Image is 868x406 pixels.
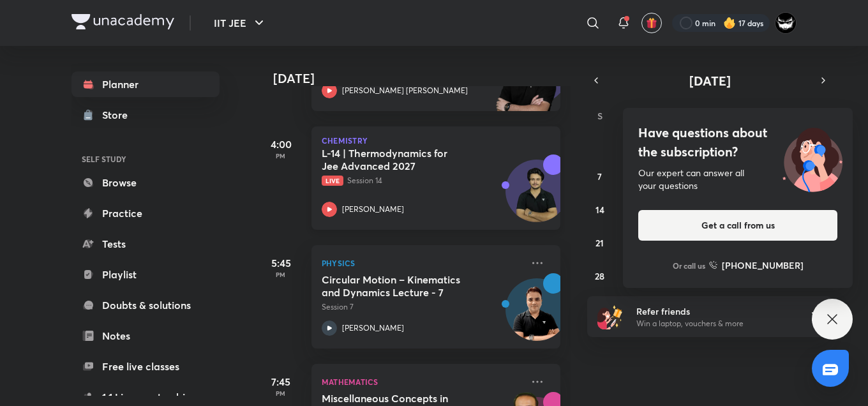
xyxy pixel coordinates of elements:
span: [DATE] [689,72,731,89]
p: PM [255,152,306,160]
abbr: September 28, 2025 [595,270,604,282]
a: Company Logo [71,14,174,33]
a: Free live classes [71,354,220,379]
img: Avatar [506,285,567,347]
h6: Refer friends [636,304,793,318]
img: Avatar [506,167,567,228]
h5: L-14 | Thermodynamics for Jee Advanced 2027 [322,147,481,172]
p: PM [255,389,306,397]
a: Practice [71,200,220,226]
a: [PHONE_NUMBER] [709,259,804,272]
h5: Circular Motion – Kinematics and Dynamics Lecture - 7 [322,273,481,299]
a: Playlist [71,262,220,287]
p: [PERSON_NAME] [342,204,404,215]
h5: 7:45 [255,374,306,389]
button: IIT JEE [206,10,274,36]
h6: [PHONE_NUMBER] [722,259,804,272]
h6: SELF STUDY [71,148,220,170]
a: Browse [71,170,220,195]
p: Session 14 [322,175,522,186]
button: avatar [641,13,662,33]
p: PM [255,271,306,278]
a: Tests [71,231,220,257]
abbr: September 7, 2025 [597,170,602,183]
p: Physics [322,255,522,271]
p: Or call us [673,260,705,271]
img: Company Logo [71,14,174,29]
img: ttu_illustration_new.svg [772,123,853,192]
h5: 5:45 [255,255,306,271]
button: September 28, 2025 [590,266,610,286]
button: September 14, 2025 [590,199,610,220]
div: Store [102,107,135,123]
a: Doubts & solutions [71,292,220,318]
img: ARSH Khan [775,12,797,34]
img: streak [723,17,736,29]
img: referral [597,304,623,329]
button: [DATE] [605,71,814,89]
p: Mathematics [322,374,522,389]
abbr: September 21, 2025 [595,237,604,249]
a: Planner [71,71,220,97]
abbr: September 14, 2025 [595,204,604,216]
p: Session 7 [322,301,522,313]
button: Get a call from us [638,210,837,241]
h5: 4:00 [255,137,306,152]
img: avatar [646,17,657,29]
p: Win a laptop, vouchers & more [636,318,793,329]
abbr: Sunday [597,110,602,122]
a: Store [71,102,220,128]
h4: [DATE] [273,71,573,86]
div: Our expert can answer all your questions [638,167,837,192]
button: September 7, 2025 [590,166,610,186]
a: Notes [71,323,220,349]
button: September 21, 2025 [590,232,610,253]
p: [PERSON_NAME] [PERSON_NAME] [342,85,468,96]
span: Live [322,176,343,186]
p: Chemistry [322,137,550,144]
p: [PERSON_NAME] [342,322,404,334]
h4: Have questions about the subscription? [638,123,837,162]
